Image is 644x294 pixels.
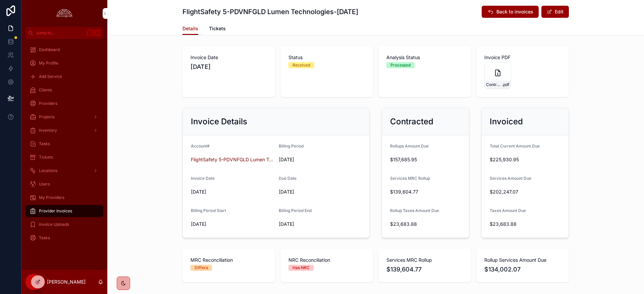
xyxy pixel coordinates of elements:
[386,257,463,263] span: Services MRC Rollup
[490,143,540,149] span: Total Current Amount Due
[279,143,304,149] span: Billing Period
[31,278,37,286] span: IM
[25,71,103,83] a: Add Service
[195,265,208,271] div: Differs
[292,62,310,68] div: Received
[39,114,55,120] span: Projects
[25,165,103,177] a: Locations
[39,60,58,66] span: My Profile
[182,7,358,16] h1: FlightSafety 5-PDVNFGLD Lumen Technologies-[DATE]
[25,151,103,163] a: Tickets
[502,82,509,87] span: .pdf
[39,47,60,52] span: Dashboard
[390,116,433,127] h2: Contracted
[25,192,103,204] a: My Providers
[209,25,226,32] span: Tickets
[191,62,267,72] span: [DATE]
[490,188,560,195] span: $202,247.07
[390,221,461,227] span: $23,683.88
[191,176,215,181] span: Invoice Date
[39,101,57,106] span: Providers
[191,116,247,127] h2: Invoice Details
[390,208,439,213] span: Rollup Taxes Amount Due
[25,232,103,244] a: Tasks
[490,156,560,163] span: $225,930.95
[25,138,103,150] a: Tasks
[484,54,561,61] span: Invoice PDF
[191,156,273,163] a: FlightSafety 5-PDVNFGLD Lumen Technologies
[39,168,57,173] span: Locations
[191,188,273,195] span: [DATE]
[490,208,526,213] span: Taxes Amount Due
[482,6,539,18] button: Back to invoices
[191,208,226,213] span: Billing Period Start
[39,155,53,160] span: Tickets
[279,156,361,163] span: [DATE]
[390,143,429,149] span: Rollups Amount Due
[209,23,226,36] a: Tickets
[279,221,361,227] span: [DATE]
[486,82,502,87] span: Control-Center-Invoice-Oct-2025
[541,6,569,18] button: Edit
[390,176,430,181] span: Services MRC Rollup
[390,188,461,195] span: $139,604.77
[484,257,561,263] span: Rollup Services Amount Due
[25,205,103,217] a: Provider Invoices
[390,156,461,163] span: $157,685.95
[279,208,312,213] span: Billing Period End
[490,221,560,227] span: $23,683.88
[39,195,64,200] span: My Providers
[95,30,100,36] span: K
[39,181,50,187] span: Users
[191,221,273,227] span: [DATE]
[25,57,103,69] a: My Profile
[36,30,84,36] span: Jump to...
[47,279,86,285] p: [PERSON_NAME]
[279,188,361,195] span: [DATE]
[55,8,74,19] img: App logo
[39,208,72,214] span: Provider Invoices
[39,141,50,146] span: Tasks
[25,27,103,39] button: Jump to...K
[191,54,267,61] span: Invoice Date
[390,62,411,68] div: Processed
[182,25,198,32] span: Details
[25,84,103,96] a: Clients
[21,39,107,253] div: scrollable content
[25,124,103,136] a: Inventory
[25,178,103,190] a: Users
[39,74,62,79] span: Add Service
[490,116,523,127] h2: Invoiced
[39,222,69,227] span: Invoice Uploads
[288,257,365,263] span: NRC Reconciliation
[25,218,103,230] a: Invoice Uploads
[490,176,531,181] span: Services Amount Due
[25,111,103,123] a: Projects
[39,128,57,133] span: Inventory
[39,87,52,93] span: Clients
[288,54,365,61] span: Status
[292,265,310,271] div: Has NRC
[279,176,297,181] span: Due Date
[484,265,561,274] span: $134,002.07
[25,97,103,110] a: Providers
[496,8,533,15] span: Back to invoices
[39,235,50,241] span: Tasks
[191,143,210,149] span: Account#
[191,257,267,263] span: MRC Reconciliation
[25,44,103,56] a: Dashboard
[386,54,463,61] span: Analysis Status
[386,265,463,274] span: $139,604.77
[182,23,198,35] a: Details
